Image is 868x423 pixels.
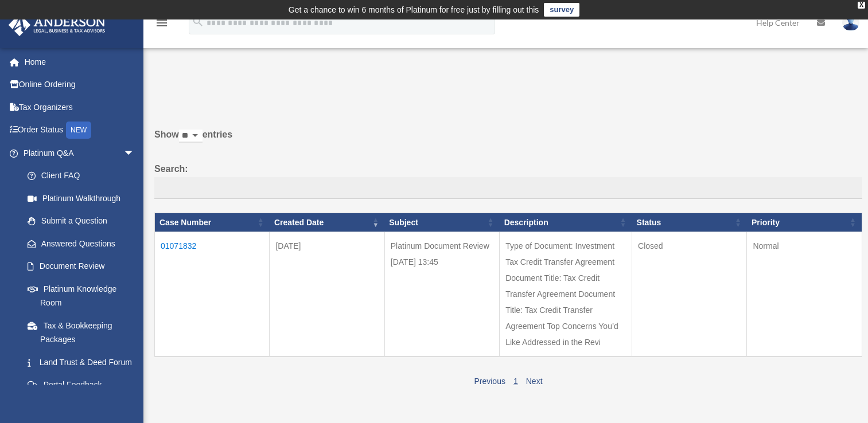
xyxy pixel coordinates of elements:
a: Client FAQ [16,164,146,187]
td: [DATE] [270,232,384,357]
div: close [858,2,865,9]
th: Priority: activate to sort column ascending [747,213,862,232]
th: Created Date: activate to sort column ascending [270,213,384,232]
a: Platinum Knowledge Room [16,277,146,314]
a: 1 [513,377,518,386]
td: Closed [632,232,747,357]
label: Search: [154,161,862,199]
img: Anderson Advisors Platinum Portal [5,14,109,36]
a: Portal Feedback [16,374,146,397]
a: Home [8,50,152,73]
th: Status: activate to sort column ascending [632,213,747,232]
div: NEW [66,122,91,139]
span: arrow_drop_down [123,142,146,165]
a: Submit a Question [16,210,146,233]
a: Document Review [16,255,146,278]
a: Previous [474,377,505,386]
i: menu [155,16,169,30]
a: Platinum Walkthrough [16,187,146,210]
th: Case Number: activate to sort column ascending [155,213,270,232]
td: Type of Document: Investment Tax Credit Transfer Agreement Document Title: Tax Credit Transfer Ag... [500,232,632,357]
a: survey [544,3,579,17]
div: Get a chance to win 6 months of Platinum for free just by filling out this [289,3,539,17]
a: Platinum Q&Aarrow_drop_down [8,142,146,164]
a: menu [155,20,169,30]
a: Order StatusNEW [8,119,152,142]
td: Normal [747,232,862,357]
a: Online Ordering [8,73,152,96]
td: Platinum Document Review [DATE] 13:45 [384,232,499,357]
img: User Pic [842,14,859,31]
a: Land Trust & Deed Forum [16,351,146,374]
th: Description: activate to sort column ascending [500,213,632,232]
a: Next [526,377,543,386]
input: Search: [154,177,862,199]
i: search [192,15,204,28]
a: Tax & Bookkeeping Packages [16,314,146,351]
a: Answered Questions [16,232,141,255]
th: Subject: activate to sort column ascending [384,213,499,232]
td: 01071832 [155,232,270,357]
a: Tax Organizers [8,96,152,119]
select: Showentries [179,130,203,143]
label: Show entries [154,127,862,154]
